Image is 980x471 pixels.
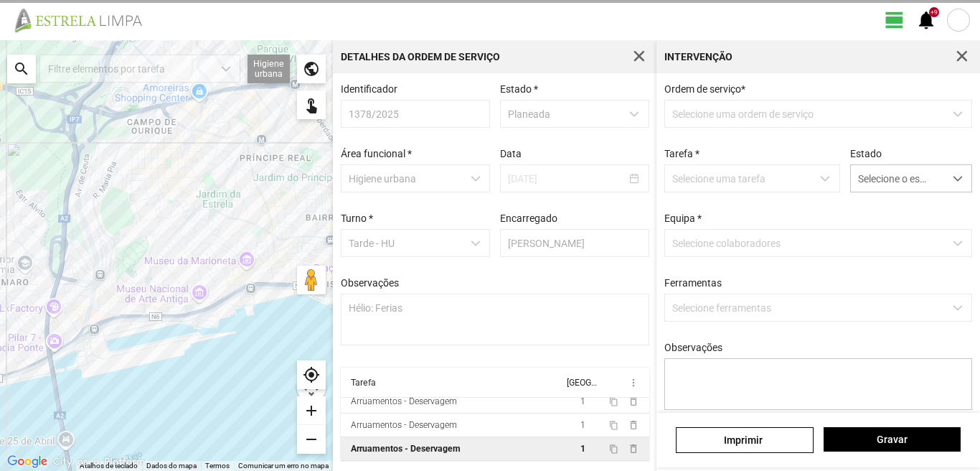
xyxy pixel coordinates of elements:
span: Gravar [831,434,953,445]
label: Identificador [341,83,397,95]
span: delete_outline [628,419,639,431]
div: [GEOGRAPHIC_DATA] [567,378,597,388]
button: Arraste o Pegman para o mapa para abrir o Street View [297,266,326,294]
div: +9 [929,7,939,17]
span: more_vert [628,377,639,388]
div: public [297,55,326,83]
span: content_copy [609,397,618,406]
span: 1 [580,396,585,406]
label: Estado * [500,83,538,95]
label: Data [500,148,522,159]
img: file [10,7,158,33]
button: Dados do mapa [146,461,197,471]
button: content_copy [609,443,621,454]
div: search [7,55,36,83]
span: view_day [884,9,905,31]
label: Encarregado [500,213,557,224]
div: remove [297,425,326,454]
div: Arruamentos - Deservagem [351,396,457,406]
img: Google [4,452,51,471]
span: Ordem de serviço [664,83,745,95]
label: Observações [341,277,399,289]
label: Equipa * [664,213,702,224]
div: Arruamentos - Deservagem [351,444,461,454]
span: content_copy [609,444,618,454]
span: 1 [580,420,585,430]
span: delete_outline [628,443,639,454]
div: add [297,396,326,425]
label: Estado [850,148,882,159]
label: Tarefa * [664,148,699,159]
label: Ferramentas [664,277,722,289]
span: content_copy [609,421,618,430]
div: Tarefa [351,378,376,388]
a: Comunicar um erro no mapa [238,462,329,470]
label: Área funcional * [341,148,412,159]
div: dropdown trigger [944,165,972,192]
div: Arruamentos - Deservagem [351,420,457,430]
div: touch_app [297,90,326,119]
button: content_copy [609,396,621,407]
a: Imprimir [676,427,813,453]
button: Gravar [824,427,961,452]
span: Selecione o estado [851,165,944,192]
span: notifications [915,9,937,31]
span: delete_outline [628,396,639,407]
label: Turno * [341,213,373,224]
label: Observações [664,342,722,353]
span: 1 [580,444,585,454]
div: Intervenção [664,52,732,62]
div: Higiene urbana [248,55,290,83]
a: Termos (abre num novo separador) [205,462,230,470]
button: content_copy [609,419,621,431]
div: Detalhes da Ordem de Serviço [341,52,500,62]
a: Abrir esta área no Google Maps (abre uma nova janela) [4,452,51,471]
div: my_location [297,360,326,389]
